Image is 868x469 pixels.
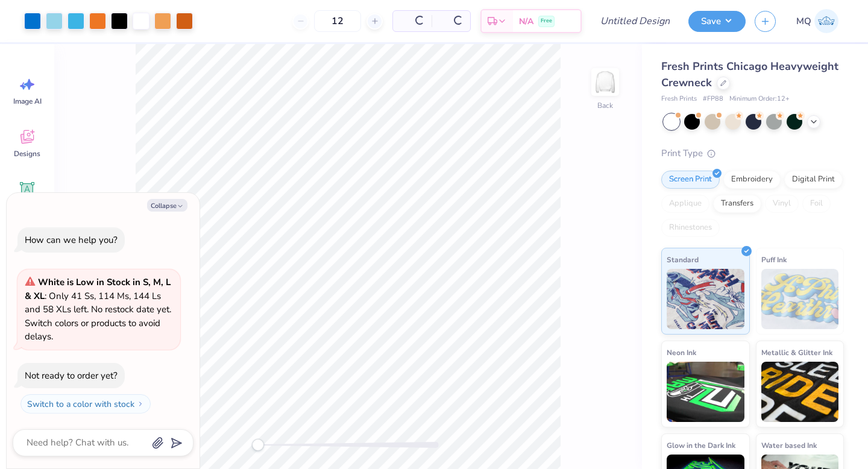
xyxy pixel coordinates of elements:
[252,439,264,451] div: Accessibility label
[791,9,844,33] a: MQ
[667,253,699,266] span: Standard
[703,94,723,104] span: # FP88
[25,276,171,302] strong: White is Low in Stock in S, M, L & XL
[723,171,781,189] div: Embroidery
[25,370,118,382] div: Not ready to order yet?
[784,171,843,189] div: Digital Print
[541,17,552,25] span: Free
[667,439,735,452] span: Glow in the Dark Ink
[137,400,144,408] img: Switch to a color with stock
[661,146,844,160] div: Print Type
[314,10,361,32] input: – –
[761,346,832,359] span: Metallic & Glitter Ink
[597,100,613,111] div: Back
[814,9,838,33] img: Makena Quinn
[519,15,533,28] span: N/A
[661,195,709,213] div: Applique
[591,9,679,33] input: Untitled Design
[661,219,720,237] div: Rhinestones
[661,171,720,189] div: Screen Print
[761,439,817,452] span: Water based Ink
[20,394,151,414] button: Switch to a color with stock
[25,234,118,246] div: How can we help you?
[688,11,746,32] button: Save
[593,70,617,94] img: Back
[761,362,839,422] img: Metallic & Glitter Ink
[729,94,790,104] span: Minimum Order: 12 +
[667,362,744,422] img: Neon Ink
[713,195,761,213] div: Transfers
[25,276,171,342] span: : Only 41 Ss, 114 Ms, 144 Ls and 58 XLs left. No restock date yet. Switch colors or products to a...
[761,253,787,266] span: Puff Ink
[802,195,831,213] div: Foil
[796,14,811,28] span: MQ
[147,199,187,212] button: Collapse
[667,346,696,359] span: Neon Ink
[667,269,744,329] img: Standard
[13,96,42,106] span: Image AI
[661,94,697,104] span: Fresh Prints
[765,195,799,213] div: Vinyl
[661,59,838,90] span: Fresh Prints Chicago Heavyweight Crewneck
[761,269,839,329] img: Puff Ink
[14,149,40,159] span: Designs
